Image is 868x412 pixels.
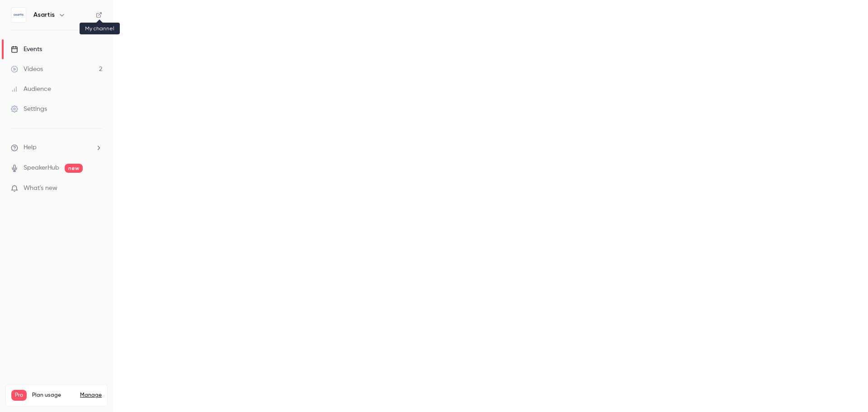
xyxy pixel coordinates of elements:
[65,164,83,173] span: new
[11,390,27,401] span: Pro
[24,143,37,152] span: Help
[11,104,47,114] div: Settings
[24,163,59,173] a: SpeakerHub
[11,8,26,22] img: Asartis
[33,10,55,19] h6: Asartis
[32,392,75,399] span: Plan usage
[24,184,57,193] span: What's new
[11,65,43,74] div: Videos
[11,143,102,152] li: help-dropdown-opener
[11,85,51,94] div: Audience
[11,45,42,54] div: Events
[80,392,102,399] a: Manage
